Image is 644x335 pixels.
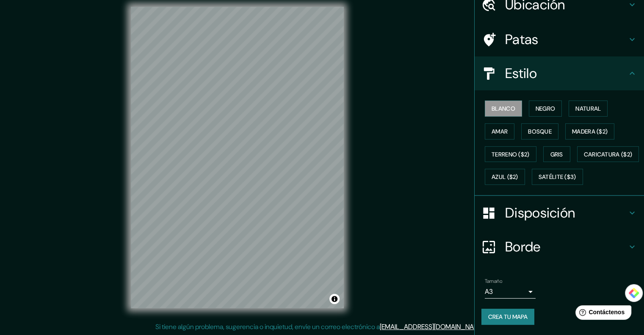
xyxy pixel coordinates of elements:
[492,173,518,181] font: Azul ($2)
[550,151,563,158] font: Gris
[475,56,644,90] div: Estilo
[577,146,639,162] button: Caricatura ($2)
[584,151,633,158] font: Caricatura ($2)
[543,146,570,162] button: Gris
[485,287,493,296] font: A3
[565,123,614,140] button: Madera ($2)
[532,169,583,185] button: Satélite ($3)
[572,128,608,135] font: Madera ($2)
[492,128,508,135] font: Amar
[492,151,530,158] font: Terreno ($2)
[539,173,576,181] font: Satélite ($3)
[505,64,537,82] font: Estilo
[475,22,644,56] div: Patas
[575,105,601,112] font: Natural
[569,302,635,326] iframe: Lanzador de widgets de ayuda
[155,322,380,331] font: Si tiene algún problema, sugerencia o inquietud, envíe un correo electrónico a
[485,123,514,140] button: Amar
[569,100,608,117] button: Natural
[131,7,344,308] canvas: Mapa
[485,146,536,162] button: Terreno ($2)
[475,230,644,264] div: Borde
[488,313,528,321] font: Crea tu mapa
[485,278,502,285] font: Tamaño
[485,169,525,185] button: Azul ($2)
[485,285,536,299] div: A3
[505,31,539,48] font: Patas
[380,322,484,331] a: [EMAIL_ADDRESS][DOMAIN_NAME]
[521,123,558,140] button: Bosque
[475,196,644,230] div: Disposición
[505,238,541,256] font: Borde
[528,128,552,135] font: Bosque
[329,294,340,304] button: Activar o desactivar atribución
[505,204,575,222] font: Disposición
[529,100,562,117] button: Negro
[536,105,556,112] font: Negro
[481,309,534,325] button: Crea tu mapa
[492,105,515,112] font: Blanco
[485,100,522,117] button: Blanco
